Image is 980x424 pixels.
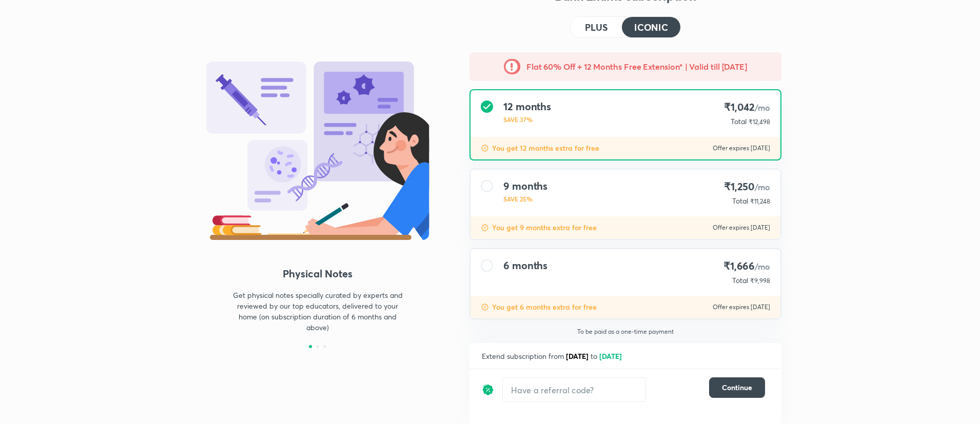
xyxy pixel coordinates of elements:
button: PLUS [571,17,622,37]
p: Get physical notes specially curated by experts and reviewed by our top educators, delivered to y... [228,290,407,333]
p: SAVE 37% [503,115,551,124]
h4: ICONIC [634,23,668,32]
img: discount [481,224,489,232]
h4: ₹1,042 [724,100,770,114]
h4: ₹1,250 [724,180,770,194]
h4: ₹1,666 [723,259,770,273]
img: discount [481,144,489,152]
h4: Physical Notes [199,266,437,281]
h4: 12 months [503,100,551,113]
img: discount [481,303,489,311]
p: SAVE 25% [503,194,547,204]
span: ₹9,998 [750,277,770,285]
h5: Flat 60% Off + 12 Months Free Extension* | Valid till [DATE] [526,60,747,73]
p: Total [732,275,748,286]
p: Offer expires [DATE] [713,144,770,152]
p: Offer expires [DATE] [713,303,770,311]
img: discount [482,377,494,402]
img: - [504,58,520,75]
span: ₹11,248 [750,197,770,205]
input: Have a referral code? [503,378,645,402]
h4: PLUS [585,23,607,32]
img: benefit_3_d9481b976b.svg [199,62,437,240]
p: You get 6 months extra for free [492,302,597,312]
button: ICONIC [622,17,680,37]
p: To be paid as a one-time payment [461,328,790,336]
p: Total [732,196,748,206]
span: Continue [722,382,752,393]
span: [DATE] [599,351,622,361]
button: Continue [709,377,765,398]
p: Total [731,116,747,127]
h4: 6 months [503,259,547,272]
p: You get 9 months extra for free [492,223,597,233]
span: /mo [755,261,770,272]
span: /mo [755,181,770,192]
span: [DATE] [566,351,589,361]
p: Offer expires [DATE] [713,224,770,232]
span: ₹12,498 [749,118,770,126]
span: /mo [755,102,770,113]
h4: 9 months [503,180,547,192]
span: Extend subscription from to [482,351,624,361]
p: You get 12 months extra for free [492,143,599,153]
